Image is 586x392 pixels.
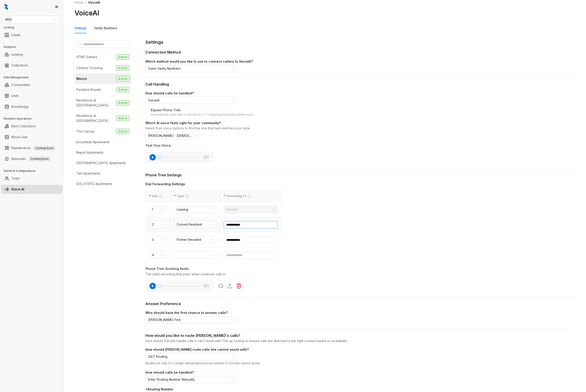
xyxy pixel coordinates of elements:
div: [US_STATE] Apartments [76,181,112,186]
span: 24/7 Routing [148,353,233,360]
h3: Analytics [4,45,63,49]
a: Rent Collections [11,122,36,131]
span: Active [116,129,129,134]
div: Campus Crossing [76,65,102,70]
a: Knowledge [11,102,29,111]
a: Voice AI [11,185,24,194]
div: Who should have the first chance to answer calls? [145,310,575,315]
div: How would you like to route [PERSON_NAME]'s calls? [145,333,575,338]
li: Team [1,174,62,183]
span: Kelsey Answers First [148,316,233,323]
div: Mezzo [76,76,87,81]
li: Voice AI [1,185,62,194]
div: Phone Tree Settings [145,172,575,178]
span: AMG [5,16,57,23]
img: logo [5,4,8,10]
span: VoiceAI [148,97,233,104]
div: Routing Number [145,387,575,392]
li: Leads [1,30,62,39]
span: Bypass Phone Tree [149,108,256,117]
div: Test Your Voice [145,143,236,148]
div: Encantada Apartments [76,140,110,145]
div: Dial [149,194,166,198]
div: Answer Preference [145,301,575,307]
span: 2 [152,221,164,228]
li: Maintenance [1,143,62,153]
div: How should calls be handled? [145,370,575,375]
a: Collections [11,61,28,70]
div: ATMO Sahara [76,54,97,59]
li: Knowledge [1,102,62,111]
li: Renewals [1,154,62,163]
div: Vanity Numbers [94,26,117,31]
span: 4 [152,251,164,258]
h3: Data Management [4,75,63,79]
div: Which method would you like to use to connect callers to VoiceAI? [145,59,575,64]
span: Current Resident [177,221,213,228]
h3: Leasing [4,25,63,30]
span: Former Resident [177,236,213,243]
li: Leasing [1,50,62,59]
span: Active [116,54,129,60]
div: [GEOGRAPHIC_DATA] Apartments [76,160,126,165]
span: Coming Soon [29,156,50,161]
a: Communities [11,80,30,89]
div: Which AI voice feels right for your community? [145,121,575,126]
span: VoiceAI [226,206,275,213]
li: Units [1,91,62,100]
a: Units [11,91,19,100]
a: Leasing [11,50,23,59]
span: Active [116,116,129,121]
h3: Resident Operations [4,117,63,121]
li: Rent Collections [1,122,62,131]
h2: VoiceAI [74,9,99,17]
span: 3 [152,236,164,243]
div: How should calls be handled? [145,91,575,96]
div: Paradise Royale [76,87,101,92]
div: The Canvas [76,129,94,134]
span: Leasing [177,206,213,213]
a: Leads [11,30,20,39]
div: Tam Apartments [76,171,100,176]
div: The initial recording that plays when someone calls in. [145,272,575,277]
h3: Admin & Configurations [4,169,63,173]
div: Dial Forwarding Settings [145,182,282,187]
div: Phone Tree Greeting Audio [145,266,575,271]
span: Zuma Vanity Numbers [148,65,233,72]
div: Residence at [GEOGRAPHIC_DATA] [76,113,114,123]
li: Communities [1,80,62,89]
div: Type [174,194,216,198]
span: Enter Routing Number Manually [148,376,233,383]
span: VoiceAI [88,0,100,4]
div: Automatically send calls to VoiceAI or CTT, skipping the phone system menu. [151,113,254,117]
span: search [79,43,82,46]
div: How should [PERSON_NAME] route calls she cannot assist with? [145,347,575,352]
a: RenewalsComing Soon [11,154,50,163]
div: Routes all calls to a single designated phone number if VoiceAI cannot assist. [145,361,575,366]
a: Team [11,174,20,183]
div: Call Handling [145,81,575,87]
span: Active [116,87,129,92]
li: Move Outs [1,133,62,142]
span: Coming Soon [33,146,55,151]
div: Napoli Apartments [76,150,104,155]
span: 1 [152,206,164,213]
div: Settings [74,26,87,31]
span: Natasha - American Female [148,132,197,139]
div: Settings [145,39,575,46]
div: Forwarding To [223,194,278,198]
span: Active [116,65,129,71]
div: How should VoiceAI handle calls it can’t assist with? Set up routing to ensure calls are directed... [145,338,575,343]
a: Move Outs [11,133,28,142]
div: Connection Method [145,49,575,55]
div: Residence at [GEOGRAPHIC_DATA] [76,98,114,108]
li: Collections [1,61,62,70]
div: Select from voice options to find the one that best matches your style [145,126,575,131]
span: Active [116,100,129,106]
span: Active [116,76,129,81]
